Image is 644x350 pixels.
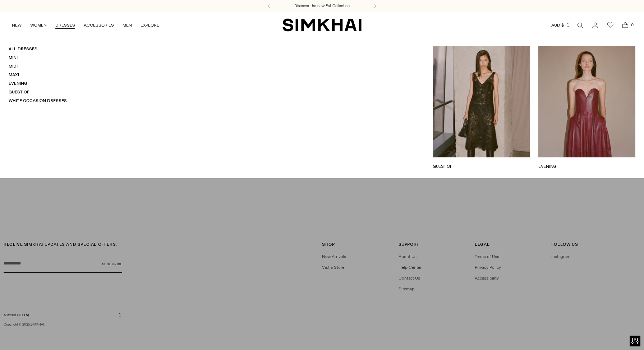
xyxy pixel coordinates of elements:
[551,17,570,33] button: AUD $
[282,18,362,32] a: SIMKHAI
[141,17,159,33] a: EXPLORE
[603,18,617,32] a: Wishlist
[55,17,75,33] a: DRESSES
[588,18,602,32] a: Go to the account page
[84,17,114,33] a: ACCESSORIES
[123,17,132,33] a: MEN
[12,17,22,33] a: NEW
[573,18,587,32] a: Open search modal
[618,18,632,32] a: Open cart modal
[30,17,47,33] a: WOMEN
[294,3,350,9] a: Discover the new Fall Collection
[629,22,635,28] span: 0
